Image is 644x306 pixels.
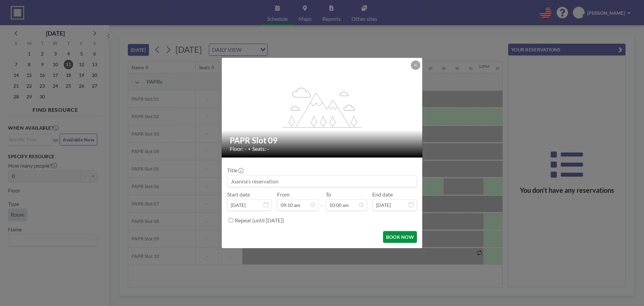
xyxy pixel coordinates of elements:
[252,145,269,152] span: Seats: -
[235,217,284,224] label: Repeat (until [DATE])
[227,175,417,187] input: Joanna's reservation
[230,135,415,145] h2: PAPR Slot 09
[227,191,250,198] label: Start date
[283,87,362,127] g: flex-grow: 1.2;
[321,193,323,208] span: -
[227,167,243,174] label: Title
[326,191,331,198] label: To
[383,231,417,243] button: BOOK NOW
[248,146,251,151] span: •
[230,145,247,152] span: Floor: -
[277,191,289,198] label: From
[372,191,393,198] label: End date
